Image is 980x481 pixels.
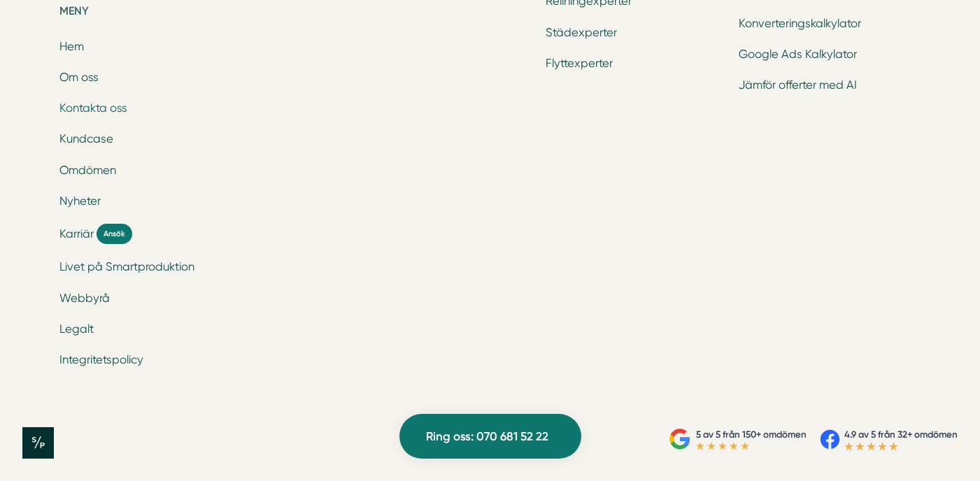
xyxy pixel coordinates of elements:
[97,224,132,244] span: Ansök
[59,292,110,305] a: Webbyrå
[546,57,613,70] a: Flyttexperter
[426,427,548,446] span: Ring oss: 070 681 52 22
[59,40,84,53] a: Hem
[399,414,581,459] a: Ring oss: 070 681 52 22
[739,48,857,61] a: Google Ads Kalkylator
[59,194,101,208] a: Nyheter
[59,132,113,145] a: Kundcase
[739,17,861,30] a: Konverteringskalkylator
[546,26,617,39] a: Städexperter
[59,164,116,177] a: Omdömen
[59,101,127,115] a: Kontakta oss
[739,78,857,92] a: Jämför offerter med AI
[59,71,99,84] a: Om oss
[59,224,336,244] a: Karriär Ansök
[696,427,807,442] p: 5 av 5 från 150+ omdömen
[59,353,143,366] a: Integritetspolicy
[59,226,94,242] span: Karriär
[59,2,336,24] h5: Meny
[59,260,194,273] a: Livet på Smartproduktion
[59,322,94,336] a: Legalt
[844,427,958,442] p: 4.9 av 5 från 32+ omdömen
